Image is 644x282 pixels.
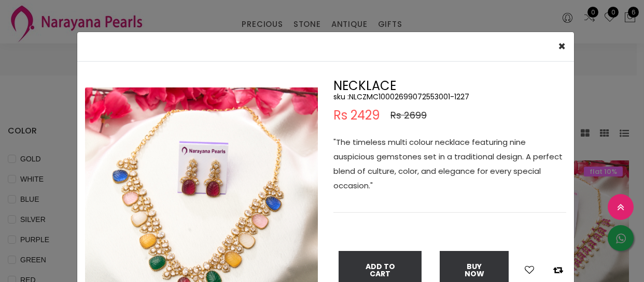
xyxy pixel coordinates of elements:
[558,38,566,55] span: ×
[522,263,537,277] button: Add to wishlist
[333,109,380,122] span: Rs 2429
[550,263,566,277] button: Add to compare
[333,92,566,101] h5: sku : NLCZMC10002699072553001-1227
[390,109,427,122] span: Rs 2699
[333,135,566,193] p: "The timeless multi colour necklace featuring nine auspicious gemstones set in a traditional desi...
[333,80,566,92] h2: NECKLACE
